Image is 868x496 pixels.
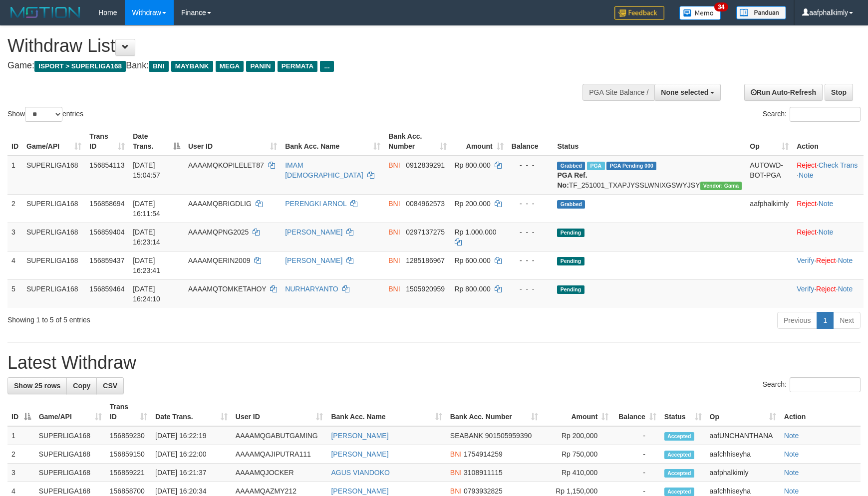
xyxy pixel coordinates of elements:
span: AAAAMQERIN2009 [188,256,251,264]
a: Verify [797,285,814,293]
span: Copy 0912839291 to clipboard [406,161,445,169]
div: - - - [512,284,550,294]
h1: Latest Withdraw [7,353,861,373]
td: [DATE] 16:21:37 [151,464,232,482]
a: Run Auto-Refresh [744,84,823,101]
a: Verify [797,256,814,264]
input: Search: [790,107,861,122]
th: Bank Acc. Name: activate to sort column ascending [281,127,384,156]
span: [DATE] 16:24:10 [133,285,160,303]
td: 1 [7,426,35,445]
a: Check Trans [819,161,858,169]
th: Op: activate to sort column ascending [706,398,780,426]
td: 156859150 [106,445,151,464]
a: Copy [66,377,97,394]
a: Reject [816,285,836,293]
img: panduan.png [736,6,786,19]
span: BNI [450,469,462,477]
span: PANIN [246,61,275,72]
span: Rp 1.000.000 [455,228,497,236]
td: · · [793,251,864,279]
span: Pending [557,257,584,265]
h1: Withdraw List [7,36,569,56]
td: aafUNCHANTHANA [706,426,780,445]
td: · [793,194,864,223]
a: Next [833,312,861,329]
td: SUPERLIGA168 [22,223,85,251]
td: aafchhiseyha [706,445,780,464]
span: Rp 600.000 [455,256,491,264]
span: BNI [388,200,400,208]
span: ISPORT > SUPERLIGA168 [34,61,126,72]
a: Note [819,200,834,208]
td: aafphalkimly [746,194,793,223]
td: 2 [7,445,35,464]
td: aafphalkimly [706,464,780,482]
span: MAYBANK [171,61,213,72]
td: [DATE] 16:22:19 [151,426,232,445]
td: Rp 750,000 [542,445,613,464]
span: Accepted [664,432,694,441]
td: AAAAMQGABUTGAMING [232,426,327,445]
th: User ID: activate to sort column ascending [184,127,281,156]
input: Search: [790,377,861,392]
td: AAAAMQAJIPUTRA111 [232,445,327,464]
th: Trans ID: activate to sort column ascending [85,127,129,156]
td: · · [793,156,864,195]
span: AAAAMQKOPILELET87 [188,161,264,169]
span: Accepted [664,451,694,459]
a: CSV [96,377,124,394]
span: Grabbed [557,162,585,170]
th: Game/API: activate to sort column ascending [22,127,85,156]
td: 2 [7,194,22,223]
img: Button%20Memo.svg [679,6,721,20]
th: Balance: activate to sort column ascending [612,398,660,426]
a: Stop [825,84,853,101]
span: Copy 0297137275 to clipboard [406,228,445,236]
span: Copy 901505959390 to clipboard [485,432,532,440]
span: AAAAMQTOMKETAHOY [188,285,266,293]
td: SUPERLIGA168 [35,464,106,482]
span: BNI [388,285,400,293]
span: BNI [149,61,168,72]
td: SUPERLIGA168 [22,279,85,308]
a: Reject [797,200,817,208]
span: CSV [103,382,117,390]
th: Status: activate to sort column ascending [660,398,706,426]
span: Copy 0793932825 to clipboard [464,487,503,495]
td: SUPERLIGA168 [35,426,106,445]
a: Reject [797,161,817,169]
td: SUPERLIGA168 [22,251,85,279]
th: Game/API: activate to sort column ascending [35,398,106,426]
span: 34 [714,2,728,11]
a: Reject [797,228,817,236]
th: Bank Acc. Number: activate to sort column ascending [446,398,542,426]
td: SUPERLIGA168 [22,194,85,223]
label: Search: [763,377,861,392]
span: BNI [450,450,462,458]
span: Copy 1505920959 to clipboard [406,285,445,293]
span: Grabbed [557,200,585,209]
span: BNI [388,256,400,264]
span: 156858694 [89,200,124,208]
span: MEGA [216,61,244,72]
td: SUPERLIGA168 [22,156,85,195]
a: NURHARYANTO [285,285,338,293]
span: PGA Pending [606,162,656,170]
span: Copy 1285186967 to clipboard [406,256,445,264]
th: Bank Acc. Name: activate to sort column ascending [327,398,446,426]
span: AAAAMQPNG2025 [188,228,249,236]
span: None selected [661,88,708,96]
div: - - - [512,255,550,265]
th: Date Trans.: activate to sort column ascending [151,398,232,426]
a: [PERSON_NAME] [285,228,342,236]
td: · · [793,279,864,308]
select: Showentries [25,107,62,122]
th: Amount: activate to sort column ascending [451,127,508,156]
span: Vendor URL: https://trx31.1velocity.biz [700,182,742,190]
span: Rp 800.000 [455,161,491,169]
td: AAAAMQJOCKER [232,464,327,482]
th: Amount: activate to sort column ascending [542,398,613,426]
label: Show entries [7,107,83,122]
span: Rp 200.000 [455,200,491,208]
